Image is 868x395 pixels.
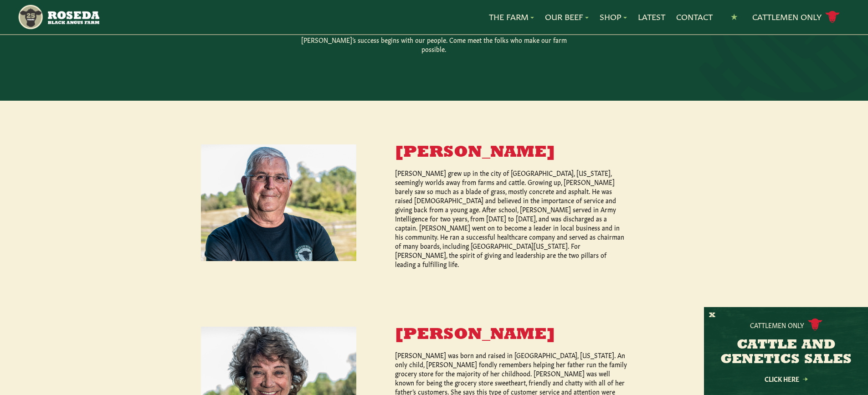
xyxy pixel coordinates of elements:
h3: [PERSON_NAME] [395,327,628,343]
p: Cattlemen Only [750,320,804,329]
img: Ed Burchell Sr. [201,144,356,261]
img: cattle-icon.svg [808,318,822,331]
a: Shop [600,11,627,23]
a: Our Beef [545,11,589,23]
img: https://roseda.com/wp-content/uploads/2021/05/roseda-25-header.png [17,4,99,31]
a: The Farm [489,11,534,23]
h3: CATTLE AND GENETICS SALES [715,338,857,367]
a: Latest [638,11,665,23]
a: Contact [676,11,713,23]
p: [PERSON_NAME]’s success begins with our people. Come meet the folks who make our farm possible. [288,35,580,53]
a: Cattlemen Only [752,9,840,25]
p: [PERSON_NAME] grew up in the city of [GEOGRAPHIC_DATA], [US_STATE], seemingly worlds away from fa... [395,168,628,268]
a: Click Here [745,376,827,382]
button: X [709,311,715,320]
h3: [PERSON_NAME] [395,144,628,161]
